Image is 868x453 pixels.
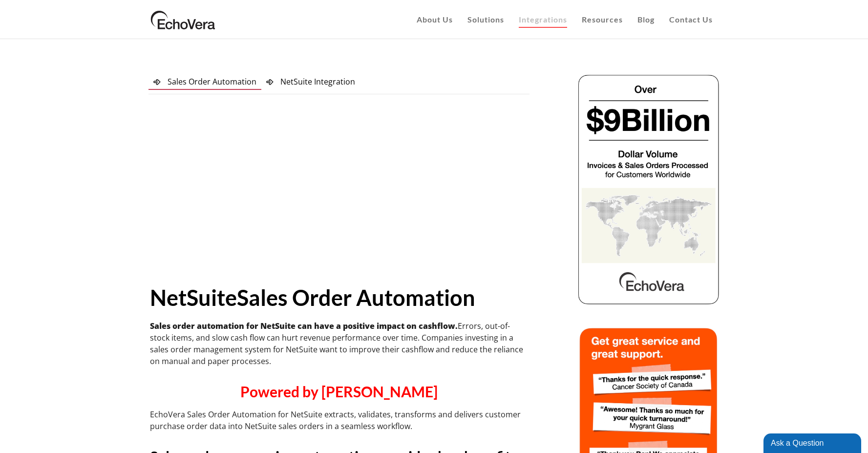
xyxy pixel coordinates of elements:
[150,321,458,331] strong: Sales order automation for NetSuite can have a positive impact on cashflow.
[582,15,623,24] span: Resources
[237,284,475,311] strong: Sales Order Automation
[150,284,237,311] strong: NetSuite
[519,15,567,24] span: Integrations
[280,76,355,87] span: NetSuite Integration
[669,15,713,24] span: Contact Us
[150,409,528,432] p: EchoVera Sales Order Automation for NetSuite extracts, validates, transforms and delivers custome...
[577,73,720,305] img: echovera dollar volume
[637,15,655,24] span: Blog
[240,383,438,400] span: Powered by [PERSON_NAME]
[417,15,453,24] span: About Us
[148,7,218,32] img: EchoVera
[168,76,256,87] span: Sales Order Automation
[202,110,476,264] iframe: YouTube video player
[148,73,261,90] a: Sales Order Automation
[467,15,504,24] span: Solutions
[261,73,360,90] a: NetSuite Integration
[763,431,863,453] iframe: chat widget
[150,320,528,367] p: Errors, out-of-stock items, and slow cash flow can hurt revenue performance over time. Companies ...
